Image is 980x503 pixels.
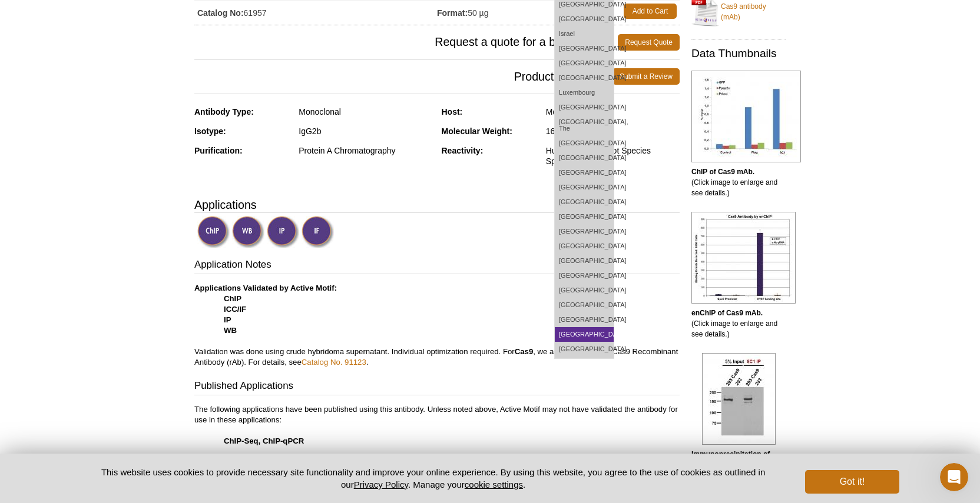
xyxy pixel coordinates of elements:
p: (Click image to enlarge and see details.) [691,308,786,339]
img: Cas9 antibody (mAb) tested by enChIP. [691,212,796,304]
strong: WB [224,326,237,335]
a: [GEOGRAPHIC_DATA] [555,100,614,115]
strong: ICC/IF [224,305,246,314]
a: [GEOGRAPHIC_DATA] [555,298,614,312]
strong: Host: [442,107,463,116]
a: Israel [555,26,614,41]
a: [GEOGRAPHIC_DATA] [555,12,614,26]
img: Cas9 antibody (mAb) tested by immunoprecipitation. [702,353,776,445]
img: ChIP Validated [197,216,230,248]
a: Submit a Review [612,68,680,85]
button: cookie settings [465,479,523,489]
a: [GEOGRAPHIC_DATA] [555,254,614,268]
a: Privacy Policy [354,479,408,489]
a: [GEOGRAPHIC_DATA] [555,342,614,357]
td: 50 µg [437,1,572,22]
a: Luxembourg [555,85,614,100]
a: [GEOGRAPHIC_DATA] [555,151,614,165]
strong: Catalog No: [197,8,244,18]
a: [GEOGRAPHIC_DATA] [555,268,614,283]
h3: Applications [194,196,680,214]
h3: Published Applications [194,379,680,395]
iframe: Intercom live chat [940,463,968,491]
a: [GEOGRAPHIC_DATA] [555,239,614,254]
td: 61957 [194,1,437,22]
a: [GEOGRAPHIC_DATA] [555,165,614,180]
a: [GEOGRAPHIC_DATA] [555,209,614,224]
b: enChIP of Cas9 mAb. [691,309,763,317]
a: Catalog No. 91123 [302,358,366,367]
div: Monoclonal [299,106,432,117]
a: [GEOGRAPHIC_DATA] [555,56,614,71]
strong: Isotype: [194,126,226,136]
a: [GEOGRAPHIC_DATA] [555,195,614,209]
a: [GEOGRAPHIC_DATA] [555,41,614,56]
a: [GEOGRAPHIC_DATA] [555,312,614,327]
div: IgG2b [299,126,432,136]
span: Request a quote for a bulk order [194,34,618,51]
p: Validation was done using crude hybridoma supernatant. Individual optimization required. For , we... [194,283,680,368]
strong: Antibody Type: [194,107,254,116]
div: Human, Mouse, Not Species Specific [546,145,680,166]
img: Immunoprecipitation Validated [267,216,299,248]
div: Protein A Chromatography [299,145,432,156]
img: Cas9 antibody (mAb) tested by ChIP. [691,71,801,162]
h2: Data Thumbnails [691,48,786,59]
a: [GEOGRAPHIC_DATA] [555,224,614,239]
strong: ChIP [224,294,241,303]
div: Mouse [546,106,680,117]
a: [GEOGRAPHIC_DATA] [555,71,614,85]
img: Immunofluorescence Validated [302,216,334,248]
strong: Molecular Weight: [442,126,512,136]
b: Immunoprecipitation of Cas9 mAb. [691,450,770,469]
button: Got it! [805,470,899,494]
span: Product Review [194,68,612,85]
strong: ChIP-Seq, ChIP-qPCR [224,437,304,445]
strong: IP [224,315,231,324]
a: Request Quote [618,34,680,51]
a: [GEOGRAPHIC_DATA] [555,283,614,298]
p: (Click image to enlarge and see details.) [691,166,786,198]
p: (Click image to enlarge and see details.) [691,449,786,491]
p: The following applications have been published using this antibody. Unless noted above, Active Mo... [194,404,680,478]
a: [GEOGRAPHIC_DATA] [555,180,614,195]
a: [GEOGRAPHIC_DATA] [555,136,614,151]
b: Applications Validated by Active Motif: [194,284,337,292]
p: This website uses cookies to provide necessary site functionality and improve your online experie... [81,466,786,491]
a: [GEOGRAPHIC_DATA], The [555,115,614,136]
strong: Reactivity: [442,146,484,155]
a: [GEOGRAPHIC_DATA] [555,327,614,342]
h3: Application Notes [194,258,680,274]
strong: Format: [437,8,468,18]
b: Cas9 [515,347,534,356]
strong: Purification: [194,146,243,155]
img: Western Blot Validated [232,216,264,248]
a: Add to Cart [624,4,677,19]
b: ChIP of Cas9 mAb. [691,168,754,176]
div: 160 kDa [546,126,680,136]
